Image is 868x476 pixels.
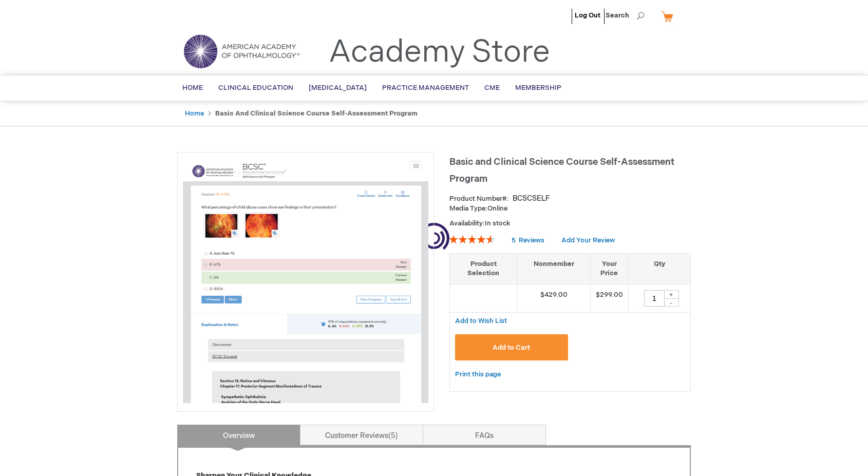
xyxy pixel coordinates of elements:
div: - [664,298,679,307]
a: Overview [177,425,300,445]
a: Customer Reviews5 [300,425,423,445]
span: Home [182,84,203,92]
span: Clinical Education [218,84,293,92]
th: Nonmember [517,253,591,284]
span: 5 [512,236,516,244]
span: Practice Management [382,84,469,92]
th: Product Selection [450,253,517,284]
img: Basic and Clinical Science Course Self-Assessment Program [183,158,428,403]
a: 5 Reviews [512,236,546,244]
a: Add to Wish List [455,316,507,325]
span: In stock [485,219,510,227]
th: Your Price [590,253,628,284]
span: Add to Wish List [455,317,507,325]
td: $299.00 [590,284,628,312]
a: Log Out [575,11,600,20]
div: 92% [449,235,495,243]
a: Academy Store [329,34,550,71]
span: Search [606,5,645,26]
div: + [664,290,679,299]
strong: Basic and Clinical Science Course Self-Assessment Program [215,109,418,118]
td: $429.00 [517,284,591,312]
span: Basic and Clinical Science Course Self-Assessment Program [449,157,674,184]
span: 5 [388,431,398,440]
strong: Product Number [449,195,508,203]
a: Home [185,109,204,118]
a: FAQs [423,425,546,445]
a: Print this page [455,368,501,381]
th: Qty [628,253,690,284]
span: Add to Cart [493,344,530,352]
input: Qty [644,290,665,307]
p: Availability: [449,219,691,229]
span: Membership [515,84,561,92]
p: Online [449,204,691,214]
strong: Media Type: [449,204,487,213]
span: CME [484,84,500,92]
div: BCSCSELF [513,194,550,204]
span: [MEDICAL_DATA] [309,84,367,92]
a: Add Your Review [561,236,615,244]
span: Reviews [519,236,544,244]
button: Add to Cart [455,334,568,360]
